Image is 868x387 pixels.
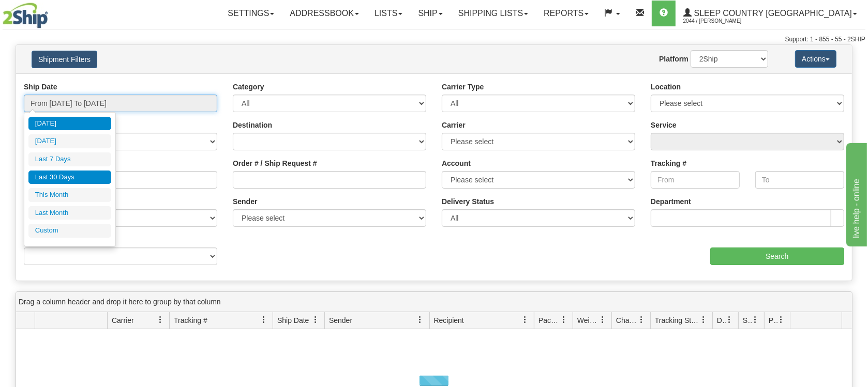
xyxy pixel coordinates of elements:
span: Sleep Country [GEOGRAPHIC_DATA] [692,9,852,18]
a: Shipping lists [451,1,536,26]
input: To [755,171,844,189]
label: Platform [659,54,689,64]
label: Sender [233,196,257,207]
span: Shipment Issues [743,315,752,326]
a: Reports [536,1,596,26]
iframe: chat widget [844,141,867,246]
span: Carrier [112,315,134,326]
span: Pickup Status [769,315,777,326]
div: Support: 1 - 855 - 55 - 2SHIP [3,35,865,44]
li: Last 30 Days [28,171,111,184]
label: Order # / Ship Request # [233,158,317,168]
span: Delivery Status [717,315,726,326]
label: Location [651,82,681,92]
a: Settings [220,1,282,26]
input: From [651,171,740,189]
span: Weight [577,315,599,326]
label: Carrier [442,120,466,130]
label: Category [233,82,264,92]
li: Last 7 Days [28,152,111,166]
div: grid grouping header [16,292,852,312]
a: Packages filter column settings [555,311,573,329]
button: Shipment Filters [32,51,97,68]
label: Ship Date [24,82,57,92]
a: Weight filter column settings [594,311,611,329]
img: logo2044.jpg [3,3,48,28]
a: Charge filter column settings [633,311,650,329]
a: Tracking Status filter column settings [695,311,712,329]
label: Service [651,120,677,130]
span: Charge [616,315,638,326]
a: Sender filter column settings [412,311,429,329]
button: Actions [795,50,836,68]
li: [DATE] [28,117,111,131]
a: Recipient filter column settings [516,311,534,329]
label: Account [442,158,471,168]
a: Shipment Issues filter column settings [746,311,764,329]
label: Department [651,196,691,207]
span: Ship Date [277,315,309,326]
span: Packages [538,315,560,326]
label: Delivery Status [442,196,494,207]
a: Sleep Country [GEOGRAPHIC_DATA] 2044 / [PERSON_NAME] [676,1,865,26]
li: Last Month [28,206,111,220]
div: live help - online [8,6,96,19]
li: Custom [28,224,111,238]
a: Addressbook [282,1,367,26]
a: Lists [367,1,410,26]
a: Ship [410,1,450,26]
a: Delivery Status filter column settings [721,311,738,329]
span: Tracking # [174,315,207,326]
span: Tracking Status [655,315,700,326]
label: Tracking # [651,158,686,168]
li: This Month [28,188,111,202]
span: Sender [329,315,352,326]
label: Destination [233,120,272,130]
a: Carrier filter column settings [152,311,169,329]
a: Pickup Status filter column settings [772,311,790,329]
a: Ship Date filter column settings [307,311,324,329]
a: Tracking # filter column settings [255,311,273,329]
input: Search [710,247,844,265]
span: Recipient [434,315,464,326]
span: 2044 / [PERSON_NAME] [683,16,761,26]
li: [DATE] [28,134,111,148]
label: Carrier Type [442,82,484,92]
